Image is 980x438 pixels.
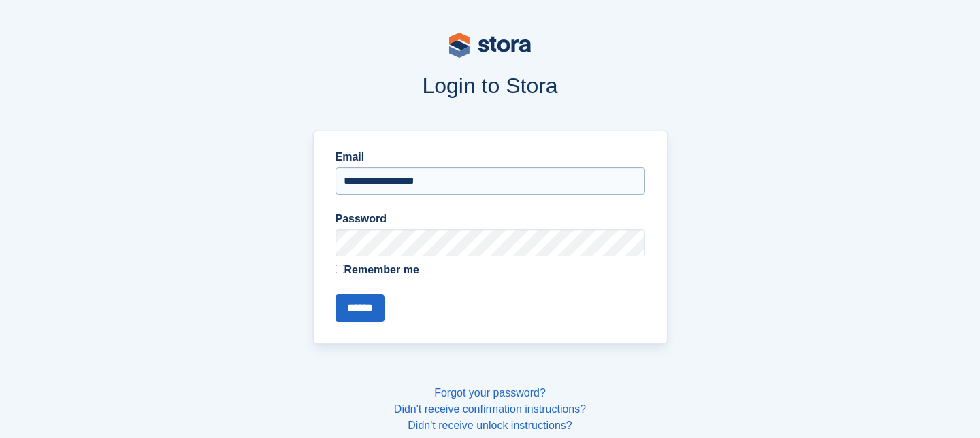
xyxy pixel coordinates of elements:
[336,211,645,227] label: Password
[449,33,531,58] img: stora-logo-53a41332b3708ae10de48c4981b4e9114cc0af31d8433b30ea865607fb682f29.svg
[53,73,927,98] h1: Login to Stora
[336,149,645,165] label: Email
[336,262,645,278] label: Remember me
[434,387,546,399] a: Forgot your password?
[408,420,572,431] a: Didn't receive unlock instructions?
[394,403,586,415] a: Didn't receive confirmation instructions?
[336,265,344,273] input: Remember me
